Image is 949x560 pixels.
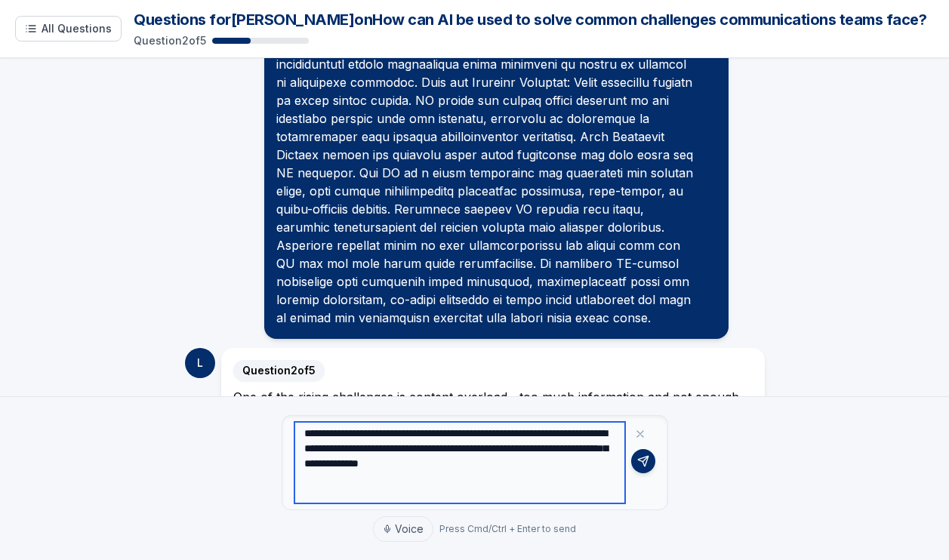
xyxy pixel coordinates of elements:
[439,523,576,535] div: Press Cmd/Ctrl + Enter to send
[15,16,122,42] button: Show all questions
[373,516,433,542] button: Voice
[233,387,753,446] div: One of the rising challenges is content overload—too much information and not enough signal. How ...
[233,360,325,381] span: Question 2 of 5
[134,9,934,30] h1: Questions for [PERSON_NAME] on How can AI be used to solve common challenges communications teams...
[185,348,215,378] div: L
[42,21,112,36] span: All Questions
[134,33,206,48] p: Question 2 of 5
